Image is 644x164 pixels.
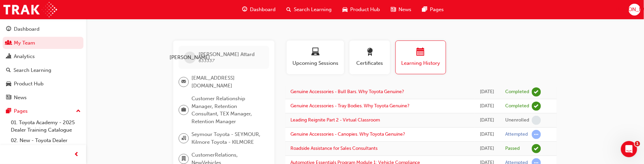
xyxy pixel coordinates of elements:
span: laptop-icon [311,48,319,57]
span: learningRecordVerb_COMPLETE-icon [532,102,541,111]
a: News [3,91,83,104]
div: Pages [14,107,28,115]
span: guage-icon [242,5,247,14]
span: news-icon [391,5,396,14]
div: News [14,94,27,102]
span: [PERSON_NAME] Attard [199,51,255,57]
a: 01. Toyota Academy - 2025 Dealer Training Catalogue [8,117,83,135]
span: [EMAIL_ADDRESS][DOMAIN_NAME] [191,74,264,89]
span: award-icon [366,48,374,57]
span: Learning History [401,59,441,67]
a: news-iconNews [385,3,417,17]
button: Certificates [350,40,390,74]
a: Dashboard [3,23,83,35]
button: Learning History [395,40,446,74]
div: Unenrolled [505,117,529,124]
a: pages-iconPages [417,3,449,17]
span: Search Learning [294,6,332,13]
span: briefcase-icon [181,106,186,114]
button: Pages [3,105,83,117]
iframe: Intercom live chat [621,141,637,157]
div: Mon Aug 11 2025 17:05:13 GMT+1000 (Australian Eastern Standard Time) [480,88,495,96]
span: calendar-icon [417,48,425,57]
a: Roadside Assistance for Sales Consultants [290,145,378,151]
span: chart-icon [6,54,11,60]
span: Customer Relationship Manager, Retention Consultant, TEX Manager, Retention Manager [191,95,264,125]
span: Upcoming Sessions [292,59,339,67]
div: Mon Aug 11 2025 15:56:44 GMT+1000 (Australian Eastern Standard Time) [480,102,495,110]
div: Dashboard [14,25,40,33]
span: pages-icon [6,108,11,114]
span: car-icon [342,5,347,14]
a: Genuine Accessories - Bull Bars. Why Toyota Genuine? [290,89,404,94]
a: guage-iconDashboard [237,3,281,17]
span: Seymour Toyota - SEYMOUR, Kilmore Toyota - KILMORE [191,131,264,146]
div: Analytics [14,53,35,60]
a: Genuine Accessories - Tray Bodies. Why Toyota Genuine? [290,103,410,109]
span: Certificates [355,59,385,67]
a: Leading Reignite Part 2 - Virtual Classroom [290,117,380,123]
button: [PERSON_NAME] [629,4,641,16]
div: Thu Jul 31 2025 13:14:09 GMT+1000 (Australian Eastern Standard Time) [480,116,495,124]
a: Analytics [3,50,83,63]
span: organisation-icon [181,134,186,143]
div: Thu Jun 26 2025 10:02:47 GMT+1000 (Australian Eastern Standard Time) [480,145,495,153]
span: people-icon [6,40,11,46]
span: car-icon [6,81,11,87]
span: guage-icon [6,26,11,32]
span: learningRecordVerb_NONE-icon [532,116,541,125]
span: prev-icon [74,151,79,159]
span: Dashboard [250,6,276,13]
span: email-icon [181,78,186,86]
a: search-iconSearch Learning [281,3,337,17]
span: learningRecordVerb_PASS-icon [532,144,541,153]
span: pages-icon [422,5,427,14]
span: news-icon [6,95,11,101]
a: 02. New - Toyota Dealer Induction [8,135,83,153]
span: Product Hub [350,6,380,13]
div: Completed [505,89,529,95]
span: 633337 [199,58,214,63]
span: search-icon [286,5,291,14]
span: learningRecordVerb_ATTEMPT-icon [532,130,541,139]
button: DashboardMy TeamAnalyticsSearch LearningProduct HubNews [3,22,83,105]
span: Pages [430,6,444,13]
span: learningRecordVerb_COMPLETE-icon [532,87,541,97]
span: 1 [635,141,640,146]
span: [PERSON_NAME] [170,54,210,61]
div: Search Learning [14,66,51,74]
img: Trak [3,2,57,17]
button: Upcoming Sessions [287,40,344,74]
div: Passed [505,145,520,152]
div: Completed [505,103,529,109]
span: up-icon [76,107,81,116]
span: department-icon [181,155,186,163]
span: News [398,6,411,13]
a: car-iconProduct Hub [337,3,385,17]
a: Search Learning [3,64,83,77]
div: Product Hub [14,80,44,88]
a: My Team [3,37,83,49]
a: Genuine Accessories - Canopies. Why Toyota Genuine? [290,131,405,137]
span: search-icon [6,67,11,74]
a: Product Hub [3,78,83,90]
div: Tue Jul 29 2025 10:03:47 GMT+1000 (Australian Eastern Standard Time) [480,131,495,138]
div: Attempted [505,131,528,138]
